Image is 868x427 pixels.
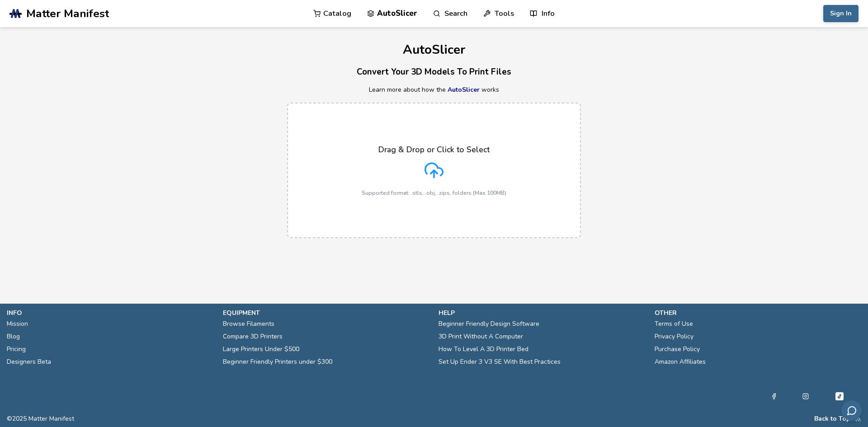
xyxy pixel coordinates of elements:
p: Supported format: .stls, .obj, .zips, folders (Max 100MB) [362,190,506,196]
a: Set Up Ender 3 V3 SE With Best Practices [439,356,561,368]
a: Blog [7,330,20,343]
a: AutoSlicer [448,85,480,94]
a: Large Printers Under $500 [223,343,299,356]
button: Send feedback via email [841,400,862,421]
p: help [439,308,646,318]
p: other [655,308,862,318]
button: Back to Top [814,415,850,422]
a: Instagram [802,391,809,402]
a: Pricing [7,343,26,356]
span: Matter Manifest [26,7,109,20]
a: Beginner Friendly Design Software [439,318,539,330]
a: Beginner Friendly Printers under $300 [223,356,332,368]
a: How To Level A 3D Printer Bed [439,343,528,356]
a: Browse Filaments [223,318,274,330]
a: Terms of Use [655,318,693,330]
a: Designers Beta [7,356,51,368]
span: © 2025 Matter Manifest [7,415,74,422]
a: Tiktok [834,391,845,402]
a: Compare 3D Printers [223,330,283,343]
a: Mission [7,318,28,330]
a: Purchase Policy [655,343,700,356]
p: Drag & Drop or Click to Select [378,145,490,154]
p: info [7,308,214,318]
p: equipment [223,308,430,318]
a: RSS Feed [855,415,861,422]
a: 3D Print Without A Computer [439,330,523,343]
button: Sign In [823,5,859,22]
a: Facebook [771,391,777,402]
a: Privacy Policy [655,330,693,343]
a: Amazon Affiliates [655,356,706,368]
